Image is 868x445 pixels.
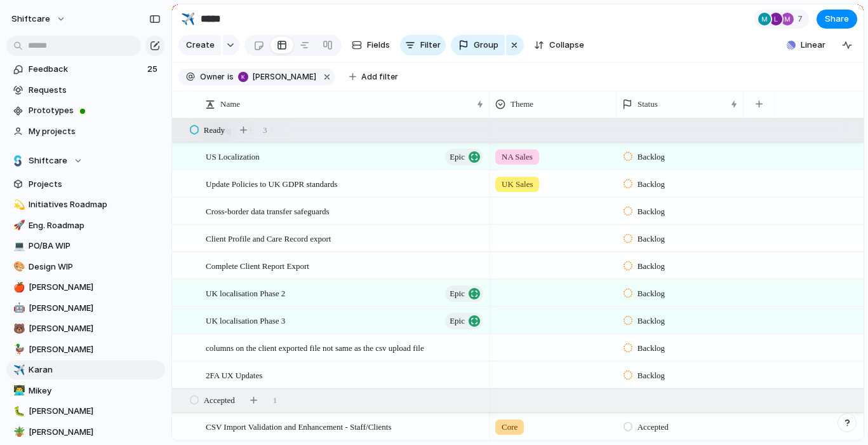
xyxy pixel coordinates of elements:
[6,101,165,120] a: Prototypes
[178,9,198,29] button: ✈️
[11,281,24,294] button: 🍎
[474,39,498,51] span: Group
[186,39,215,51] span: Create
[225,70,236,84] button: is
[638,233,665,245] span: Backlog
[342,68,406,86] button: Add filter
[29,240,161,252] span: PO/BA WIP
[11,302,24,315] button: 🤖
[29,104,161,117] span: Prototypes
[263,124,267,137] span: 3
[206,176,338,191] span: Update Policies to UK GDPR standards
[13,218,22,233] div: 🚀
[13,383,22,398] div: 👨‍💻
[13,198,22,212] div: 💫
[6,423,165,442] div: 🪴[PERSON_NAME]
[400,35,446,55] button: Filter
[11,426,24,439] button: 🪴
[13,239,22,254] div: 💻
[200,71,225,83] span: Owner
[817,10,857,29] button: Share
[638,260,665,273] span: Backlog
[29,125,161,138] span: My projects
[235,70,319,84] button: [PERSON_NAME]
[6,216,165,235] div: 🚀Eng. Roadmap
[6,60,165,79] a: Feedback25
[6,340,165,359] a: 🦆[PERSON_NAME]
[6,236,165,256] a: 💻PO/BA WIP
[13,404,22,419] div: 🐛
[6,257,165,277] a: 🎨Design WIP
[11,240,24,252] button: 💻
[445,149,483,165] button: Epic
[29,154,67,167] span: Shiftcare
[6,402,165,421] a: 🐛[PERSON_NAME]
[420,39,441,51] span: Filter
[451,35,505,55] button: Group
[502,151,533,163] span: NA Sales
[29,343,161,356] span: [PERSON_NAME]
[638,287,665,300] span: Backlog
[13,322,22,336] div: 🐻
[227,71,234,83] span: is
[638,205,665,218] span: Backlog
[347,35,395,55] button: Fields
[206,313,285,327] span: UK localisation Phase 3
[206,367,262,382] span: 2FA UX Updates
[11,405,24,418] button: 🐛
[638,342,665,355] span: Backlog
[801,39,825,51] span: Linear
[6,381,165,400] a: 👨‍💻Mikey
[13,259,22,274] div: 🎨
[204,124,225,137] span: Ready
[29,198,161,211] span: Initiatives Roadmap
[511,98,533,111] span: Theme
[638,315,665,327] span: Backlog
[181,10,195,27] div: ✈️
[450,285,465,303] span: Epic
[29,261,161,273] span: Design WIP
[206,258,309,273] span: Complete Client Report Export
[6,299,165,318] a: 🤖[PERSON_NAME]
[6,151,165,170] button: Shiftcare
[253,71,316,83] span: [PERSON_NAME]
[29,178,161,191] span: Projects
[638,98,658,111] span: Status
[6,195,165,214] div: 💫Initiatives Roadmap
[549,39,584,51] span: Collapse
[11,322,24,335] button: 🐻
[6,175,165,194] a: Projects
[6,360,165,380] a: ✈️Karan
[782,36,831,55] button: Linear
[11,385,24,397] button: 👨‍💻
[13,301,22,315] div: 🤖
[638,421,669,434] span: Accepted
[29,63,144,76] span: Feedback
[206,203,330,218] span: Cross-border data transfer safeguards
[502,421,517,434] span: Core
[147,63,160,76] span: 25
[29,405,161,418] span: [PERSON_NAME]
[13,425,22,439] div: 🪴
[11,198,24,211] button: 💫
[6,278,165,297] div: 🍎[PERSON_NAME]
[29,364,161,376] span: Karan
[638,178,665,191] span: Backlog
[638,369,665,382] span: Backlog
[11,219,24,232] button: 🚀
[178,35,221,55] button: Create
[206,149,260,163] span: US Localization
[13,342,22,357] div: 🦆
[13,363,22,378] div: ✈️
[6,81,165,100] a: Requests
[204,394,235,407] span: Accepted
[6,9,72,29] button: shiftcare
[6,122,165,141] a: My projects
[29,426,161,439] span: [PERSON_NAME]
